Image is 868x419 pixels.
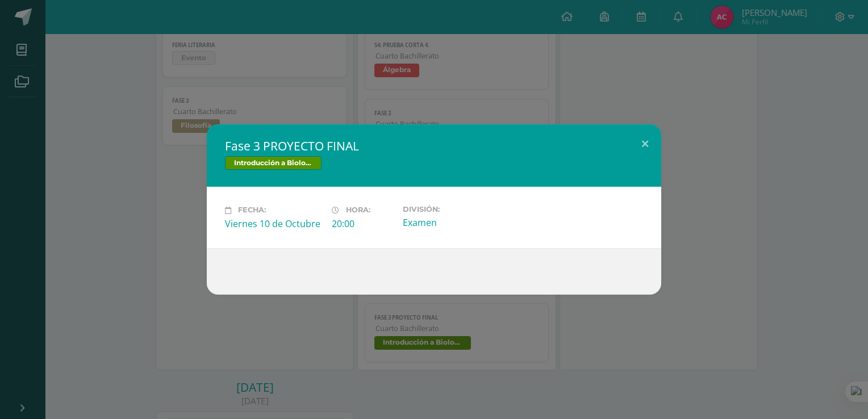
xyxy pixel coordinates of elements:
div: 20:00 [332,217,394,230]
label: División: [403,205,500,213]
div: Viernes 10 de Octubre [225,217,323,230]
div: Examen [403,216,500,229]
span: Hora: [346,206,370,215]
span: Introducción a Biología [225,156,322,170]
span: Fecha: [238,206,266,215]
button: Close (Esc) [629,124,661,163]
h2: Fase 3 PROYECTO FINAL [225,138,643,154]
